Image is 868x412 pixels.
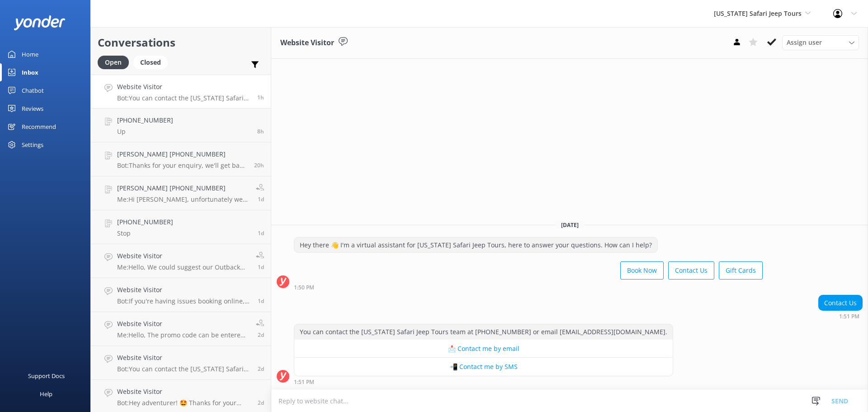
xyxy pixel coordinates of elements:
span: Sep 08 2025 01:44pm (UTC -07:00) America/Phoenix [258,399,264,407]
div: Hey there 👋 I'm a virtual assistant for [US_STATE] Safari Jeep Tours, here to answer your questio... [294,237,657,253]
p: Bot: You can contact the [US_STATE] Safari Jeep Tours team at [PHONE_NUMBER] or email [EMAIL_ADDR... [117,365,251,373]
h2: Conversations [98,34,264,51]
h4: Website Visitor [117,319,249,329]
p: Bot: If you're having issues booking online, please contact the [US_STATE] Safari Jeep Tours team... [117,297,251,305]
div: Reviews [22,99,43,118]
div: Support Docs [28,367,65,385]
a: Website VisitorBot:You can contact the [US_STATE] Safari Jeep Tours team at [PHONE_NUMBER] or ema... [91,346,271,380]
p: Stop [117,229,173,237]
div: Contact Us [819,295,862,311]
p: Me: Hello, The promo code can be entered on the booking page during checkout, in the promo code s... [117,331,249,339]
a: [PHONE_NUMBER]Stop1d [91,210,271,244]
h4: Website Visitor [117,82,250,92]
span: Sep 09 2025 06:17pm (UTC -07:00) America/Phoenix [254,161,264,169]
p: Me: Hello, We could suggest our Outback trail. It is a Mild Offroad tour. - Thanks, NS [117,263,249,271]
span: Sep 10 2025 06:28am (UTC -07:00) America/Phoenix [257,128,264,135]
div: Inbox [22,63,38,81]
span: [US_STATE] Safari Jeep Tours [714,9,802,18]
h4: Website Visitor [117,387,251,397]
div: Sep 10 2025 01:51pm (UTC -07:00) America/Phoenix [294,379,673,385]
h4: Website Visitor [117,353,251,363]
span: Sep 08 2025 04:12pm (UTC -07:00) America/Phoenix [258,297,264,305]
div: Open [98,56,129,69]
strong: 1:50 PM [294,285,314,290]
h4: [PHONE_NUMBER] [117,217,173,227]
h4: Website Visitor [117,251,249,261]
a: [PERSON_NAME] [PHONE_NUMBER]Me:Hi [PERSON_NAME], unfortunately we do not offer any tours up to [G... [91,176,271,210]
h4: [PHONE_NUMBER] [117,115,173,125]
strong: 1:51 PM [294,379,314,385]
h4: Website Visitor [117,285,251,295]
div: Sep 10 2025 01:51pm (UTC -07:00) America/Phoenix [818,313,863,319]
a: Website VisitorMe:Hello, The promo code can be entered on the booking page during checkout, in th... [91,312,271,346]
h3: Website Visitor [280,37,334,49]
span: Sep 08 2025 02:08pm (UTC -07:00) America/Phoenix [258,331,264,339]
a: [PHONE_NUMBER]Up8h [91,109,271,142]
a: Website VisitorMe:Hello, We could suggest our Outback trail. It is a Mild Offroad tour. - Thanks,... [91,244,271,278]
span: Sep 08 2025 01:46pm (UTC -07:00) America/Phoenix [258,365,264,373]
span: Sep 09 2025 10:29am (UTC -07:00) America/Phoenix [258,195,264,203]
p: Me: Hi [PERSON_NAME], unfortunately we do not offer any tours up to [GEOGRAPHIC_DATA]. You can ho... [117,195,249,204]
button: Gift Cards [719,261,763,279]
p: Bot: You can contact the [US_STATE] Safari Jeep Tours team at [PHONE_NUMBER] or email [EMAIL_ADDR... [117,94,250,102]
span: Sep 10 2025 01:51pm (UTC -07:00) America/Phoenix [257,94,264,101]
p: Up [117,128,173,136]
p: Bot: Thanks for your enquiry, we'll get back to you as soon as we can during opening hours. [117,161,247,170]
div: Home [22,45,38,63]
div: Closed [133,56,168,69]
img: yonder-white-logo.png [14,15,66,30]
div: Recommend [22,118,56,136]
span: Sep 09 2025 06:16am (UTC -07:00) America/Phoenix [258,229,264,237]
a: Website VisitorBot:If you're having issues booking online, please contact the [US_STATE] Safari J... [91,278,271,312]
span: [DATE] [556,221,584,229]
button: Book Now [620,261,664,279]
div: Chatbot [22,81,44,99]
div: You can contact the [US_STATE] Safari Jeep Tours team at [PHONE_NUMBER] or email [EMAIL_ADDRESS][... [294,324,673,340]
button: 📩 Contact me by email [294,340,673,358]
a: [PERSON_NAME] [PHONE_NUMBER]Bot:Thanks for your enquiry, we'll get back to you as soon as we can ... [91,142,271,176]
div: Assign User [782,35,859,50]
a: Closed [133,57,172,67]
div: Sep 10 2025 01:50pm (UTC -07:00) America/Phoenix [294,284,763,290]
button: 📲 Contact me by SMS [294,358,673,376]
span: Assign user [787,38,822,47]
p: Bot: Hey adventurer! 🤩 Thanks for your message, we'll get back to you as soon as we can. You're a... [117,399,251,407]
div: Settings [22,136,43,154]
strong: 1:51 PM [839,314,859,319]
a: Open [98,57,133,67]
h4: [PERSON_NAME] [PHONE_NUMBER] [117,149,247,159]
a: Website VisitorBot:You can contact the [US_STATE] Safari Jeep Tours team at [PHONE_NUMBER] or ema... [91,75,271,109]
span: Sep 08 2025 05:01pm (UTC -07:00) America/Phoenix [258,263,264,271]
div: Help [40,385,52,403]
h4: [PERSON_NAME] [PHONE_NUMBER] [117,183,249,193]
button: Contact Us [668,261,714,279]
